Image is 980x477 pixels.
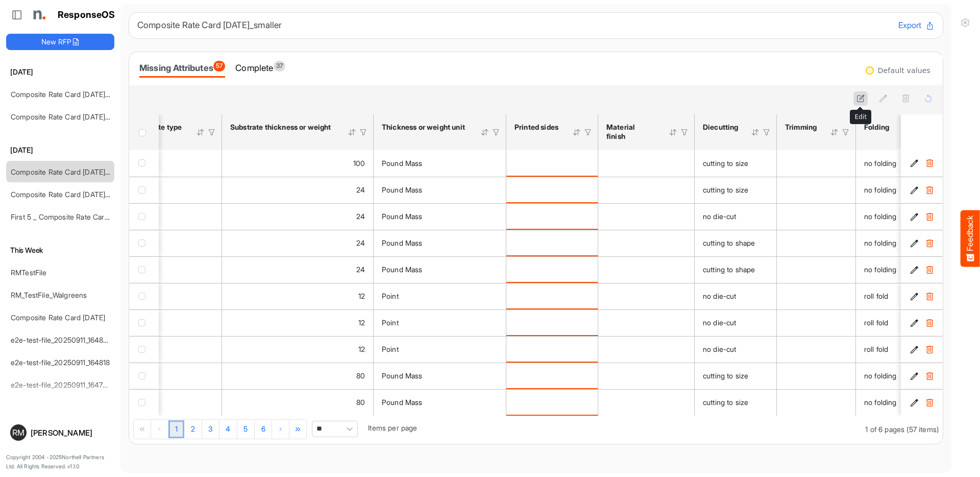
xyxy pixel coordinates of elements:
[6,66,114,78] h6: [DATE]
[777,203,856,230] td: is template cell Column Header httpsnorthellcomontologiesmapping-rulesmanufacturinghastrimmingtype
[506,363,598,389] td: is template cell Column Header httpsnorthellcomontologiesmapping-rulesmanufacturinghasprintedsides
[202,420,219,439] a: Page 3 of 6 Pages
[703,185,748,194] span: cutting to size
[901,389,945,416] td: fb0fb0cc-24a2-41d6-ab91-92c997715038 is template cell Column Header
[901,283,945,309] td: de7f8e5c-571b-4ffd-abcd-c90a0acf5363 is template cell Column Header
[856,230,927,256] td: no folding is template cell Column Header httpsnorthellcomontologiesmapping-rulesmanufacturinghas...
[168,420,184,439] a: Page 1 of 6 Pages
[358,318,365,327] span: 12
[11,168,132,176] a: Composite Rate Card [DATE]_smaller
[222,230,374,256] td: 24 is template cell Column Header httpsnorthellcomontologiesmapping-rulesmaterialhasmaterialthick...
[6,453,114,471] p: Copyright 2004 - 2025 Northell Partners Ltd. All Rights Reserved. v 1.1.0
[358,292,365,300] span: 12
[924,344,935,354] button: Delete
[222,150,374,177] td: 100 is template cell Column Header httpsnorthellcomontologiesmapping-rulesmaterialhasmaterialthic...
[703,212,737,221] span: no die-cut
[506,256,598,283] td: is template cell Column Header httpsnorthellcomontologiesmapping-rulesmanufacturinghasprintedsides
[901,336,945,363] td: 41e0c6f1-e99b-49c4-94db-789662a4e63c is template cell Column Header
[695,150,777,177] td: cutting to size is template cell Column Header httpsnorthellcomontologiesmapping-rulesmanufacturi...
[222,363,374,389] td: 80 is template cell Column Header httpsnorthellcomontologiesmapping-rulesmaterialhasmaterialthick...
[598,150,695,177] td: is template cell Column Header httpsnorthellcomontologiesmapping-rulesmanufacturinghassubstratefi...
[358,345,365,353] span: 12
[777,177,856,203] td: is template cell Column Header httpsnorthellcomontologiesmapping-rulesmanufacturinghastrimmingtype
[129,363,159,389] td: checkbox
[382,265,423,274] span: Pound Mass
[129,230,159,256] td: checkbox
[703,371,748,380] span: cutting to size
[924,211,935,222] button: Delete
[272,420,289,438] div: Go to next page
[374,256,506,283] td: Pound Mass is template cell Column Header httpsnorthellcomontologiesmapping-rulesmaterialhasmater...
[909,211,919,222] button: Edit
[382,371,423,380] span: Pound Mass
[598,363,695,389] td: is template cell Column Header httpsnorthellcomontologiesmapping-rulesmanufacturinghassubstratefi...
[841,128,850,137] div: Filter Icon
[356,212,365,221] span: 24
[864,398,897,407] span: no folding
[695,389,777,416] td: cutting to size is template cell Column Header httpsnorthellcomontologiesmapping-rulesmanufacturi...
[11,90,132,99] a: Composite Rate Card [DATE]_smaller
[506,309,598,336] td: is template cell Column Header httpsnorthellcomontologiesmapping-rulesmanufacturinghasprintedsides
[274,61,285,71] span: 37
[6,145,114,156] h6: [DATE]
[864,212,897,221] span: no folding
[235,61,285,75] div: Complete
[129,256,159,283] td: checkbox
[151,420,168,438] div: Go to previous page
[909,238,919,248] button: Edit
[924,265,935,275] button: Delete
[11,358,110,367] a: e2e-test-file_20250911_164818
[856,283,927,309] td: roll fold is template cell Column Header httpsnorthellcomontologiesmapping-rulesmanufacturinghasf...
[777,363,856,389] td: is template cell Column Header httpsnorthellcomontologiesmapping-rulesmanufacturinghastrimmingtype
[129,416,943,444] div: Pager Container
[124,389,222,416] td: text is template cell Column Header httpsnorthellcomontologiesmapping-rulesmaterialhassubstratema...
[856,256,927,283] td: no folding is template cell Column Header httpsnorthellcomontologiesmapping-rulesmanufacturinghas...
[864,159,897,168] span: no folding
[856,363,927,389] td: no folding is template cell Column Header httpsnorthellcomontologiesmapping-rulesmanufacturinghas...
[598,309,695,336] td: is template cell Column Header httpsnorthellcomontologiesmapping-rulesmanufacturinghassubstratefi...
[124,150,222,177] td: cover is template cell Column Header httpsnorthellcomontologiesmapping-rulesmaterialhassubstratem...
[864,371,897,380] span: no folding
[909,291,919,301] button: Edit
[124,336,222,363] td: cover is template cell Column Header httpsnorthellcomontologiesmapping-rulesmaterialhassubstratem...
[222,389,374,416] td: 80 is template cell Column Header httpsnorthellcomontologiesmapping-rulesmaterialhasmaterialthick...
[695,309,777,336] td: no die-cut is template cell Column Header httpsnorthellcomontologiesmapping-rulesmanufacturinghas...
[598,230,695,256] td: is template cell Column Header httpsnorthellcomontologiesmapping-rulesmanufacturinghassubstratefi...
[374,177,506,203] td: Pound Mass is template cell Column Header httpsnorthellcomontologiesmapping-rulesmaterialhasmater...
[222,309,374,336] td: 12 is template cell Column Header httpsnorthellcomontologiesmapping-rulesmaterialhasmaterialthick...
[374,336,506,363] td: Point is template cell Column Header httpsnorthellcomontologiesmapping-rulesmaterialhasmaterialth...
[207,128,216,137] div: Filter Icon
[909,265,919,275] button: Edit
[864,265,897,274] span: no folding
[864,185,897,194] span: no folding
[856,389,927,416] td: no folding is template cell Column Header httpsnorthellcomontologiesmapping-rulesmanufacturinghas...
[864,318,888,327] span: roll fold
[129,309,159,336] td: checkbox
[703,238,755,247] span: cutting to shape
[695,363,777,389] td: cutting to size is template cell Column Header httpsnorthellcomontologiesmapping-rulesmanufacturi...
[865,425,904,434] span: 1 of 6 pages
[374,230,506,256] td: Pound Mass is template cell Column Header httpsnorthellcomontologiesmapping-rulesmaterialhasmater...
[129,177,159,203] td: checkbox
[777,230,856,256] td: is template cell Column Header httpsnorthellcomontologiesmapping-rulesmanufacturinghastrimmingtype
[230,123,334,132] div: Substrate thickness or weight
[382,212,423,221] span: Pound Mass
[222,177,374,203] td: 24 is template cell Column Header httpsnorthellcomontologiesmapping-rulesmaterialhasmaterialthick...
[129,389,159,416] td: checkbox
[134,420,151,438] div: Go to first page
[777,389,856,416] td: is template cell Column Header httpsnorthellcomontologiesmapping-rulesmanufacturinghastrimmingtype
[762,128,771,137] div: Filter Icon
[901,150,945,177] td: f633945d-1222-42aa-acf3-29daf73e7e1a is template cell Column Header
[374,363,506,389] td: Pound Mass is template cell Column Header httpsnorthellcomontologiesmapping-rulesmaterialhasmater...
[924,158,935,169] button: Delete
[695,256,777,283] td: cutting to shape is template cell Column Header httpsnorthellcomontologiesmapping-rulesmanufactur...
[382,123,467,132] div: Thickness or weight unit
[703,159,748,168] span: cutting to size
[312,421,358,437] span: Pagerdropdown
[695,336,777,363] td: no die-cut is template cell Column Header httpsnorthellcomontologiesmapping-rulesmanufacturinghas...
[492,128,501,137] div: Filter Icon
[129,114,159,150] th: Header checkbox
[606,123,655,141] div: Material finish
[909,318,919,328] button: Edit
[695,230,777,256] td: cutting to shape is template cell Column Header httpsnorthellcomontologiesmapping-rulesmanufactur...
